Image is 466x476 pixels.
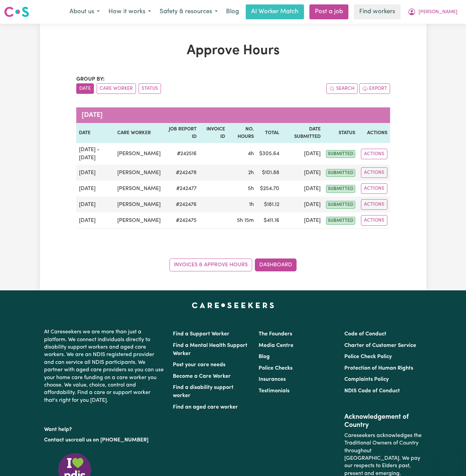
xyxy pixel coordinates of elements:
[44,434,165,447] p: or
[76,181,115,196] td: [DATE]
[173,362,225,368] a: Post your care needs
[237,218,254,223] span: 5 hours 15 minutes
[361,149,387,159] button: Actions
[155,5,222,19] button: Safety & resources
[282,143,323,165] td: [DATE]
[44,437,71,443] a: Contact us
[163,165,199,181] td: # 242478
[76,437,148,443] a: call us on [PHONE_NUMBER]
[115,143,163,165] td: [PERSON_NAME]
[257,196,282,212] td: $ 181.12
[259,331,292,337] a: The Founders
[228,123,257,143] th: No. Hours
[344,366,413,371] a: Protection of Human Rights
[344,354,392,359] a: Police Check Policy
[163,212,199,229] td: # 242475
[115,123,163,143] th: Care worker
[4,4,29,20] a: Careseekers logo
[326,185,355,193] span: submitted
[257,123,282,143] th: Total
[259,388,289,394] a: Testimonials
[344,413,422,429] h2: Acknowledgement of Country
[344,331,386,337] a: Code of Conduct
[4,6,29,18] img: Careseekers logo
[403,5,462,19] button: My Account
[163,196,199,212] td: # 242476
[44,423,165,433] p: Want help?
[358,123,390,143] th: Actions
[323,123,358,143] th: Status
[76,196,115,212] td: [DATE]
[259,354,270,359] a: Blog
[163,181,199,196] td: # 242477
[173,331,229,337] a: Find a Support Worker
[97,83,136,94] button: sort invoices by care worker
[76,43,390,59] h1: Approve Hours
[115,196,163,212] td: [PERSON_NAME]
[326,169,355,177] span: submitted
[76,107,390,123] caption: [DATE]
[344,343,416,348] a: Charter of Customer Service
[326,150,355,158] span: submitted
[65,5,104,19] button: About us
[361,199,387,210] button: Actions
[326,201,355,209] span: submitted
[359,83,390,94] button: Export
[419,8,458,16] span: [PERSON_NAME]
[257,212,282,229] td: $ 411.16
[257,165,282,181] td: $ 101.88
[104,5,155,19] button: How it works
[115,165,163,181] td: [PERSON_NAME]
[222,4,243,19] a: Blog
[173,385,234,398] a: Find a disability support worker
[192,303,274,308] a: Careseekers home page
[259,343,293,348] a: Media Centre
[249,202,254,207] span: 1 hour
[326,217,355,225] span: submitted
[248,151,254,157] span: 4 hours
[248,170,254,175] span: 2 hours
[76,83,94,94] button: sort invoices by date
[282,181,323,196] td: [DATE]
[403,433,416,446] iframe: Close message
[309,4,348,19] a: Post a job
[76,212,115,229] td: [DATE]
[173,374,231,379] a: Become a Care Worker
[326,83,358,94] button: Search
[163,143,199,165] td: # 242516
[344,388,400,394] a: NDIS Code of Conduct
[257,143,282,165] td: $ 305.64
[282,212,323,229] td: [DATE]
[439,449,461,471] iframe: Button to launch messaging window
[163,123,199,143] th: Job Report ID
[361,183,387,194] button: Actions
[115,181,163,196] td: [PERSON_NAME]
[282,165,323,181] td: [DATE]
[255,258,297,271] a: Dashboard
[44,326,165,407] p: At Careseekers we are more than just a platform. We connect individuals directly to disability su...
[76,77,105,82] span: Group by:
[257,181,282,196] td: $ 254.70
[344,377,389,382] a: Complaints Policy
[282,196,323,212] td: [DATE]
[76,165,115,181] td: [DATE]
[361,167,387,178] button: Actions
[354,4,401,19] a: Find workers
[173,343,247,356] a: Find a Mental Health Support Worker
[248,186,254,191] span: 5 hours
[282,123,323,143] th: Date Submitted
[173,405,238,410] a: Find an aged care worker
[199,123,228,143] th: Invoice ID
[361,215,387,226] button: Actions
[169,258,252,271] a: Invoices & Approve Hours
[139,83,161,94] button: sort invoices by paid status
[76,123,115,143] th: Date
[246,4,304,19] a: AI Worker Match
[259,377,286,382] a: Insurances
[259,366,292,371] a: Police Checks
[115,212,163,229] td: [PERSON_NAME]
[76,143,115,165] td: [DATE] - [DATE]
